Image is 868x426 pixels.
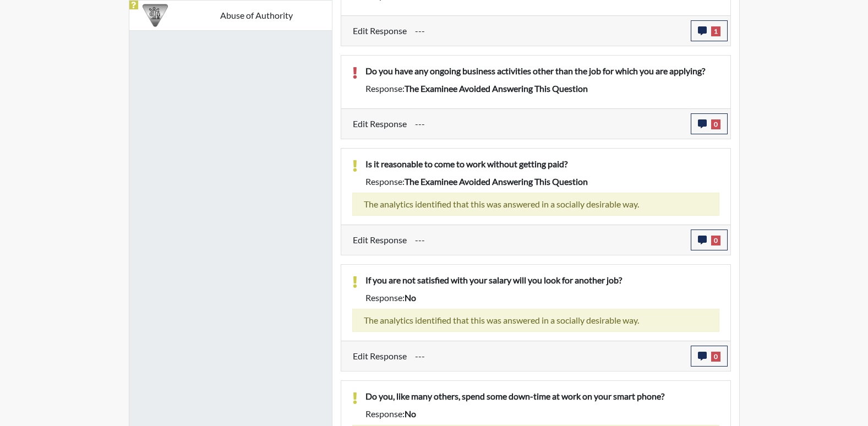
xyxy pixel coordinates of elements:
div: Update the test taker's response, the change might impact the score [407,113,691,134]
p: If you are not satisfied with your salary will you look for another job? [365,274,719,287]
div: The analytics identified that this was answered in a socially desirable way. [352,309,719,332]
div: Update the test taker's response, the change might impact the score [407,230,691,250]
span: 1 [711,26,720,36]
span: 0 [711,119,720,129]
label: Edit Response [353,20,407,41]
div: Response: [357,82,728,95]
span: no [405,292,416,303]
button: 0 [691,230,728,250]
div: Response: [357,175,728,188]
label: Edit Response [353,113,407,134]
div: Response: [357,291,728,304]
button: 1 [691,20,728,41]
span: 0 [711,236,720,245]
p: Do you have any ongoing business activities other than the job for which you are applying? [365,64,719,78]
div: Response: [357,407,728,420]
p: Is it reasonable to come to work without getting paid? [365,157,719,171]
span: The examinee avoided answering this question [405,83,588,94]
p: Do you, like many others, spend some down-time at work on your smart phone? [365,390,719,403]
img: CATEGORY%20ICON-01.94e51fac.png [143,3,168,28]
span: 0 [711,352,720,362]
span: The examinee avoided answering this question [405,176,588,187]
button: 0 [691,113,728,134]
label: Edit Response [353,230,407,250]
label: Edit Response [353,346,407,367]
div: The analytics identified that this was answered in a socially desirable way. [352,193,719,216]
div: Update the test taker's response, the change might impact the score [407,20,691,41]
div: Update the test taker's response, the change might impact the score [407,346,691,367]
span: no [405,408,416,419]
button: 0 [691,346,728,367]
